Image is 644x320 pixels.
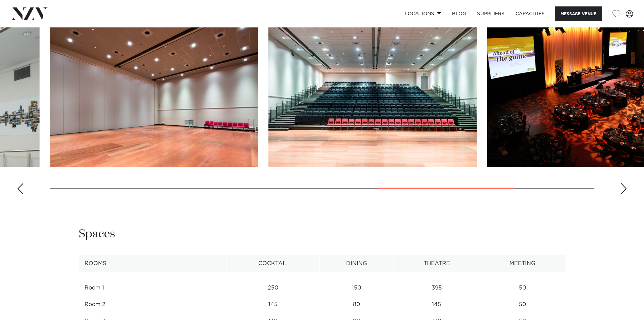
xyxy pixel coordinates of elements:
th: Meeting [480,255,565,272]
swiper-slide: 7 / 10 [50,14,258,167]
td: 145 [226,296,320,313]
td: Room 1 [79,280,226,296]
swiper-slide: 8 / 10 [268,14,477,167]
a: Capacities [510,6,550,21]
td: 50 [480,280,565,296]
td: 250 [226,280,320,296]
td: 80 [320,296,393,313]
th: Dining [320,255,393,272]
td: 150 [320,280,393,296]
h2: Spaces [79,227,115,242]
img: nzv-logo.png [11,7,48,20]
th: Cocktail [226,255,320,272]
button: Message Venue [555,6,602,21]
th: Rooms [79,255,226,272]
td: Room 2 [79,296,226,313]
a: Locations [399,6,447,21]
a: SUPPLIERS [472,6,510,21]
td: 395 [393,280,480,296]
td: 145 [393,296,480,313]
a: BLOG [447,6,472,21]
th: Theatre [393,255,480,272]
td: 50 [480,296,565,313]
